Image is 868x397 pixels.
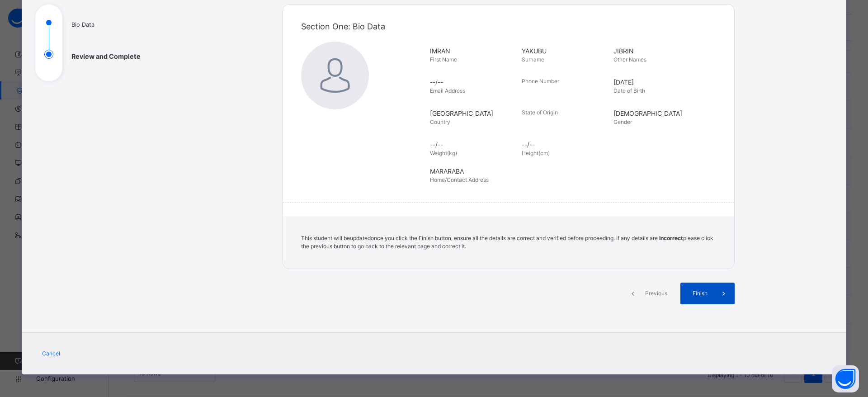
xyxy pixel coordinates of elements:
span: Finish [687,289,713,298]
span: --/-- [430,77,517,87]
span: YAKUBU [522,46,609,56]
span: MARARABA [430,166,721,176]
span: Height(cm) [522,150,550,156]
span: State of Origin [522,109,558,116]
span: Other Names [613,56,646,63]
span: Date of Birth [613,87,645,94]
span: Phone Number [522,78,559,85]
button: Open asap [832,365,859,392]
span: Cancel [42,350,60,358]
span: Weight(kg) [430,150,457,156]
span: Section One: Bio Data [301,22,385,31]
span: Surname [522,56,544,63]
span: IMRAN [430,46,517,56]
span: JIBRIN [613,46,701,56]
span: Home/Contact Address [430,176,489,183]
span: [DATE] [613,77,701,87]
span: First Name [430,56,457,63]
span: Previous [644,289,669,298]
span: Country [430,118,450,125]
span: --/-- [522,140,609,149]
span: [DEMOGRAPHIC_DATA] [613,109,701,118]
span: Email Address [430,87,465,94]
span: [GEOGRAPHIC_DATA] [430,109,517,118]
b: Incorrect [659,235,683,241]
span: Gender [613,118,632,125]
img: default.svg [301,42,369,109]
span: This student will be updated once you click the Finish button, ensure all the details are correct... [301,235,713,250]
span: --/-- [430,140,517,149]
